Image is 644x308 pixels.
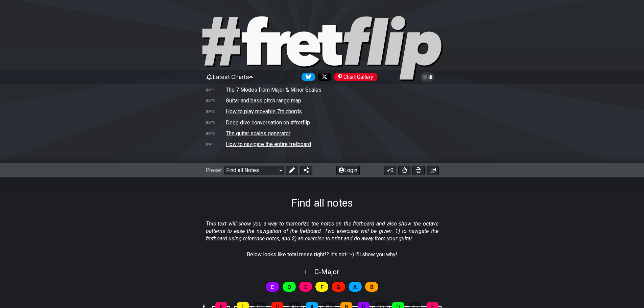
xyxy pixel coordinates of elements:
[315,73,331,81] a: Follow #fretflip at X
[206,85,439,95] tr: How to alter one or two notes in the Major and Minor scales to play the 7 Modes
[206,128,439,139] tr: How to create scale and chord charts
[213,73,249,80] span: Latest Charts
[225,97,302,104] td: Guitar and bass pitch range map
[206,220,438,242] em: This text will show you a way to memorize the notes on the fretboard and also show the octave pat...
[336,282,340,292] span: First enable full edit mode to edit
[300,166,312,175] button: Share Preset
[225,141,311,148] td: How to navigate the entire fretboard
[206,167,222,173] span: Preset
[247,251,397,258] p: Below looks like total mess right!? It's not! :-) I'll show you why!
[299,73,315,81] a: Follow #fretflip at Bluesky
[320,282,324,292] span: First enable full edit mode to edit
[427,166,439,175] button: Create image
[206,106,439,117] tr: How to play movable 7th chords on guitar
[225,86,322,93] td: The 7 Modes from Major & Minor Scales
[206,108,226,115] td: [DATE]
[287,282,291,292] span: First enable full edit mode to edit
[224,166,284,175] select: Preset
[304,282,307,292] span: First enable full edit mode to edit
[384,166,396,175] button: 0
[424,74,431,80] span: Toggle light / dark theme
[270,282,274,292] span: First enable full edit mode to edit
[370,282,374,292] span: First enable full edit mode to edit
[291,196,353,209] h1: Find all notes
[206,139,439,149] tr: Note patterns to navigate the entire fretboard
[225,119,310,126] td: Deep dive conversation on #fretflip
[336,166,360,175] button: Login
[206,119,226,126] td: [DATE]
[353,282,357,292] span: First enable full edit mode to edit
[225,130,291,137] td: The guitar scales generator
[412,166,425,175] button: Print
[286,166,298,175] button: Edit Preset
[206,97,226,104] td: [DATE]
[225,108,302,115] td: How to play movable 7th chords
[206,141,226,148] td: [DATE]
[331,73,377,81] a: #fretflip at Pinterest
[304,269,314,277] span: 1 .
[334,73,377,81] div: Chart Gallery
[206,95,439,106] tr: A chart showing pitch ranges for different string configurations and tunings
[314,268,339,276] span: C - Major
[206,117,439,128] tr: Deep dive conversation on #fretflip by Google NotebookLM
[398,166,410,175] button: Toggle Dexterity for all fretkits
[206,86,226,93] td: [DATE]
[206,130,226,137] td: [DATE]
